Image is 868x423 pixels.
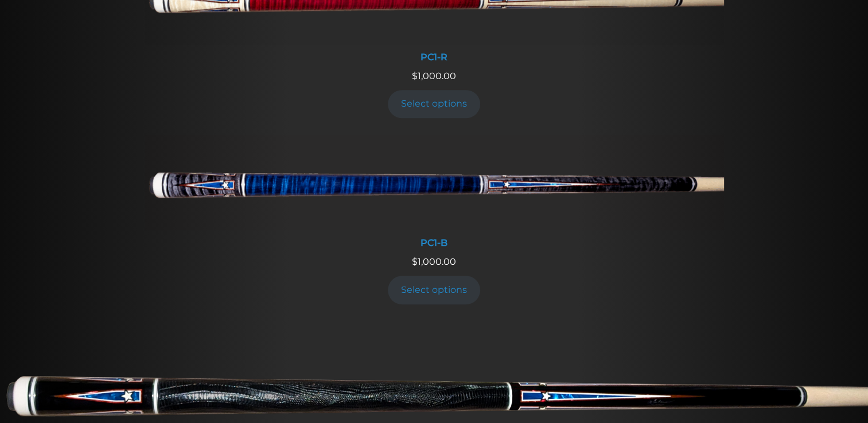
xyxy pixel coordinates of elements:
[388,90,481,118] a: Add to cart: “PC1-R”
[412,256,456,267] span: 1,000.00
[145,134,724,255] a: PC1-B PC1-B
[412,70,418,81] span: $
[412,70,456,81] span: 1,000.00
[388,276,481,304] a: Add to cart: “PC1-B”
[145,237,724,248] div: PC1-B
[412,256,418,267] span: $
[145,134,724,230] img: PC1-B
[145,52,724,62] div: PC1-R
